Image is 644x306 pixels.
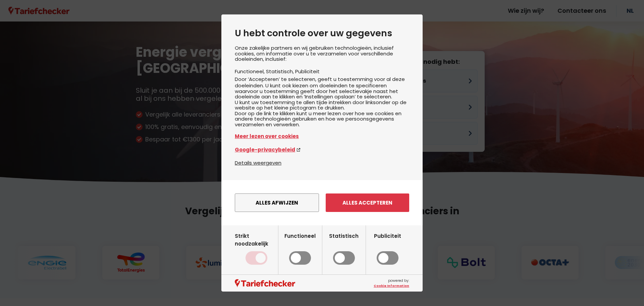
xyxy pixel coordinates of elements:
label: Functioneel [284,232,316,265]
div: Onze zakelijke partners en wij gebruiken technologieën, inclusief cookies, om informatie over u t... [235,45,409,159]
label: Publiciteit [374,232,401,265]
label: Strikt noodzakelijk [235,232,278,265]
div: menu [221,180,423,225]
a: Meer lezen over cookies [235,132,409,140]
li: Publiciteit [295,68,320,75]
button: Details weergeven [235,159,281,167]
span: powered by: [374,278,409,288]
label: Statistisch [329,232,359,265]
li: Functioneel [235,68,266,75]
a: Google-privacybeleid [235,146,409,154]
li: Statistisch [266,68,295,75]
button: Alles accepteren [326,193,409,212]
h2: U hebt controle over uw gegevens [235,28,409,39]
button: Alles afwijzen [235,193,319,212]
img: logo [235,279,295,288]
a: Cookie Information [374,283,409,288]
